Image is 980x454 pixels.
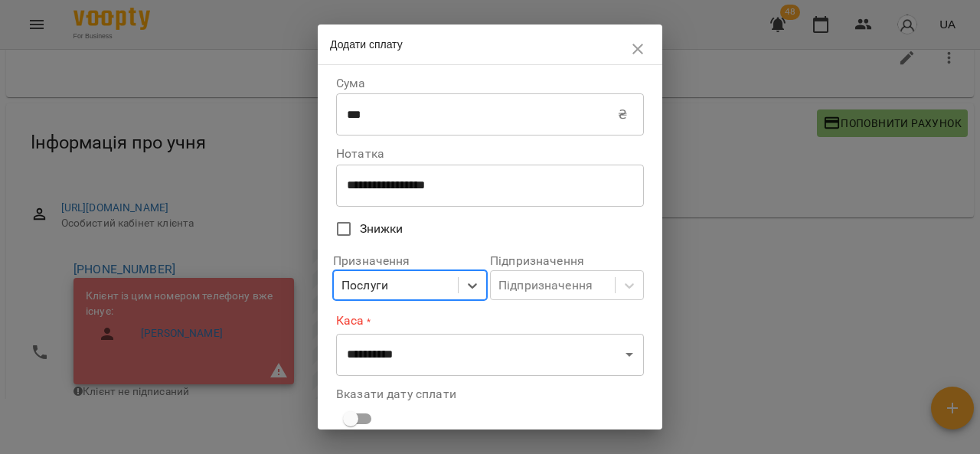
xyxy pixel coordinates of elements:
label: Каса [336,312,644,330]
label: Нотатка [336,148,644,160]
p: ₴ [618,106,627,124]
div: Послуги [341,276,388,295]
div: Підпризначення [498,276,593,295]
label: Призначення [333,255,487,267]
span: Додати сплату [330,38,403,51]
span: Знижки [360,220,403,238]
label: Підпризначення [490,255,644,267]
label: Сума [336,77,644,90]
label: Вказати дату сплати [336,388,644,400]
